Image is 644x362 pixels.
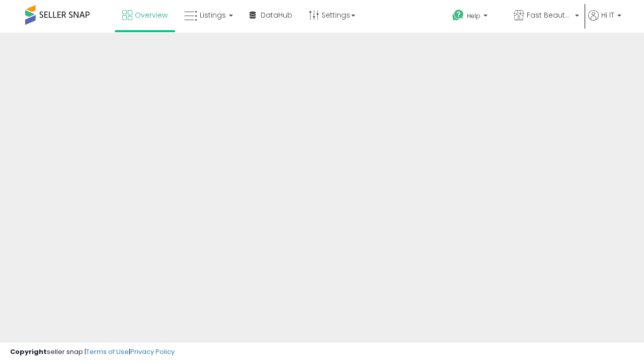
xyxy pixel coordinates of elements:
[261,10,292,20] span: DataHub
[10,347,175,357] div: seller snap | |
[467,12,480,20] span: Help
[10,347,47,356] strong: Copyright
[86,347,129,356] a: Terms of Use
[527,10,572,20] span: Fast Beauty ([GEOGRAPHIC_DATA])
[588,10,621,33] a: Hi IT
[130,347,175,356] a: Privacy Policy
[601,10,614,20] span: Hi IT
[452,9,464,22] i: Get Help
[135,10,168,20] span: Overview
[200,10,226,20] span: Listings
[444,2,505,33] a: Help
